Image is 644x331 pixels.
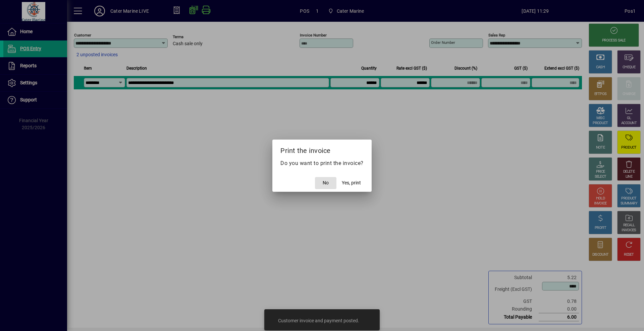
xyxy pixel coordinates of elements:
span: Yes, print [342,179,361,186]
span: No [323,179,329,186]
button: No [315,177,336,189]
h2: Print the invoice [272,140,372,159]
p: Do you want to print the invoice? [280,159,364,167]
button: Yes, print [339,177,364,189]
